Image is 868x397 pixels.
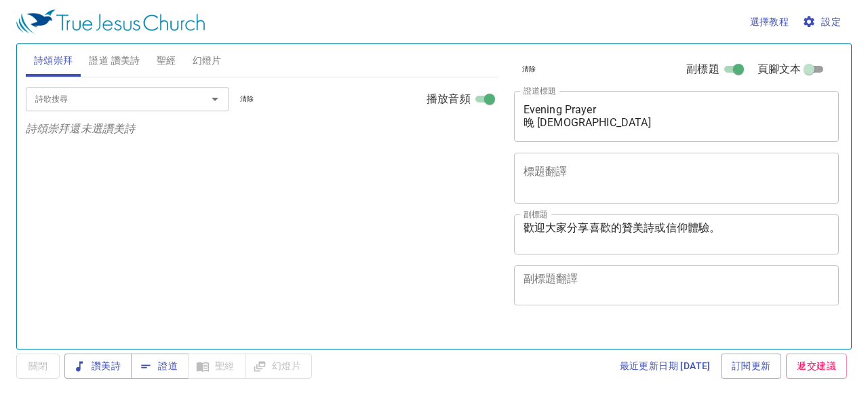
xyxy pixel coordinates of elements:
button: 清除 [514,61,545,77]
a: 最近更新日期 [DATE] [614,354,716,379]
span: 證道 讚美詩 [89,52,140,69]
span: 聖經 [157,52,176,69]
span: 讚美詩 [75,358,121,375]
span: 清除 [240,93,254,105]
span: 選擇教程 [750,14,789,31]
span: 設定 [805,14,841,31]
span: 幻燈片 [193,52,222,69]
a: 訂閱更新 [721,354,782,379]
button: 讚美詩 [64,354,132,379]
span: 頁腳文本 [757,61,802,77]
button: 設定 [800,10,846,35]
textarea: 歡迎大家分享喜歡的贊美詩或信仰體驗。 [524,221,830,247]
span: 證道 [142,358,178,375]
span: 詩頌崇拜 [34,52,73,69]
textarea: Evening Prayer 晚 [DEMOGRAPHIC_DATA] [524,103,830,129]
span: 副標題 [686,61,719,77]
button: 證道 [131,354,189,379]
span: 最近更新日期 [DATE] [620,358,711,375]
i: 詩頌崇拜還未選讚美詩 [26,122,136,135]
button: 選擇教程 [745,10,795,35]
button: Open [205,90,224,109]
a: 遞交建議 [786,354,847,379]
span: 清除 [522,63,536,75]
img: True Jesus Church [16,10,205,34]
span: 播放音頻 [427,91,471,107]
span: 遞交建議 [797,358,836,375]
button: 清除 [232,91,262,107]
span: 訂閱更新 [732,358,771,375]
